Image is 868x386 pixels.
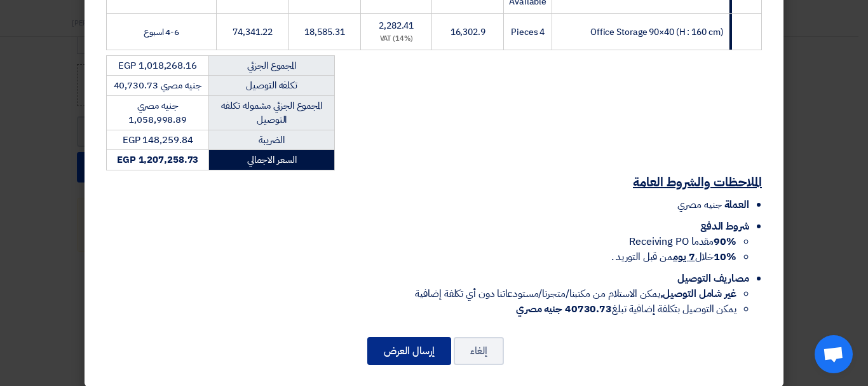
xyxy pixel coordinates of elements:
li: يمكن الاستلام من مكتبنا/متجرنا/مستودعاتنا دون أي تكلفة إضافية [106,286,736,301]
strong: 10% [714,249,736,265]
span: 74,341.22 [233,25,273,39]
u: 7 يوم [673,249,695,265]
strong: 40730.73 جنيه مصري [516,301,612,317]
td: EGP 1,018,268.16 [107,55,209,76]
span: 4 Pieces [511,25,545,39]
div: (14%) VAT [366,34,427,45]
td: المجموع الجزئي مشموله تكلفه التوصيل [209,95,335,130]
span: EGP 148,259.84 [123,133,193,147]
strong: 90% [714,234,736,249]
span: مقدما Receiving PO [629,234,736,249]
td: تكلفه التوصيل [209,76,335,96]
button: إرسال العرض [367,337,451,365]
button: إلغاء [454,337,504,365]
span: جنيه مصري 40,730.73 [114,78,202,92]
td: السعر الاجمالي [209,150,335,170]
span: العملة [724,197,749,212]
td: المجموع الجزئي [209,55,335,76]
span: جنيه مصري 1,058,998.89 [128,99,187,127]
strong: EGP 1,207,258.73 [117,153,198,167]
td: الضريبة [209,130,335,150]
span: مصاريف التوصيل [677,271,749,286]
div: Open chat [815,335,853,373]
strong: غير شامل التوصيل, [660,286,736,301]
li: يمكن التوصيل بتكلفة إضافية تبلغ [106,301,736,317]
u: الملاحظات والشروط العامة [633,172,762,191]
span: 16,302.9 [451,25,485,39]
span: Office Storage 90×40 (H : 160 cm) [590,25,724,39]
span: جنيه مصري [677,197,721,212]
span: 2,282.41 [379,19,414,32]
span: خلال من قبل التوريد . [611,249,736,265]
span: 18,585.31 [304,25,344,39]
span: شروط الدفع [700,219,749,234]
span: 4-6 اسبوع [144,25,179,39]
